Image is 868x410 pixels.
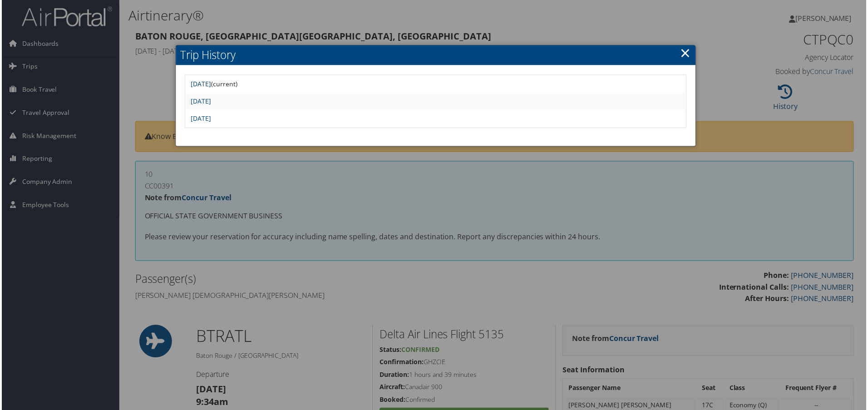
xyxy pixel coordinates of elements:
[185,76,686,93] td: (current)
[681,44,692,62] a: ×
[175,45,697,65] h2: Trip History
[190,80,210,89] a: [DATE]
[190,97,210,106] a: [DATE]
[190,114,210,123] a: [DATE]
